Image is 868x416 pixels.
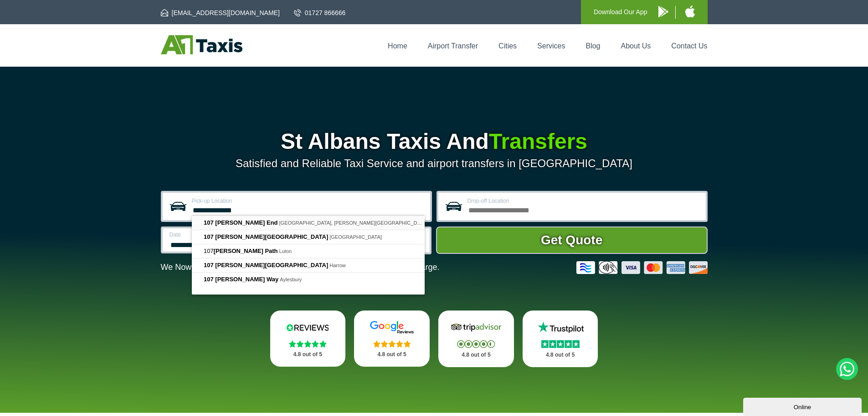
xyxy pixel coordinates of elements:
label: Date [169,232,287,237]
img: A1 Taxis St Albans LTD [161,35,242,54]
span: Transfers [489,129,587,153]
span: Luton [279,248,292,254]
p: Download Our App [594,6,647,18]
p: 4.8 out of 5 [280,349,336,360]
p: Satisfied and Reliable Taxi Service and airport transfers in [GEOGRAPHIC_DATA] [161,157,708,170]
span: Harrow [329,263,345,268]
span: [GEOGRAPHIC_DATA], [PERSON_NAME][GEOGRAPHIC_DATA] [279,220,428,226]
a: Blog [586,42,600,50]
a: Home [388,42,407,50]
img: A1 Taxis Android App [658,6,668,17]
span: 107 [204,276,214,283]
a: Trustpilot Stars 4.8 out of 5 [523,311,598,367]
a: Tripadvisor Stars 4.8 out of 5 [438,311,514,367]
img: Stars [457,340,495,348]
img: A1 Taxis iPhone App [685,5,695,17]
p: 4.8 out of 5 [364,349,420,360]
img: Tripadvisor [449,321,503,334]
span: [PERSON_NAME] End [215,219,277,226]
a: About Us [621,42,651,50]
img: Trustpilot [533,321,588,334]
span: [GEOGRAPHIC_DATA] [329,234,382,240]
a: Contact Us [671,42,707,50]
a: Google Stars 4.8 out of 5 [354,311,430,367]
span: [PERSON_NAME] Way [215,276,278,283]
p: 4.8 out of 5 [448,349,504,361]
span: 107 [204,247,279,254]
img: Stars [373,340,411,348]
iframe: chat widget [743,396,863,416]
p: We Now Accept Card & Contactless Payment In [161,263,440,272]
span: [PERSON_NAME] Path [214,247,278,254]
img: Reviews.io [280,321,335,334]
span: 107 [204,219,214,226]
label: Pick-up Location [192,198,425,204]
span: Aylesbury [280,277,302,282]
a: Cities [498,42,517,50]
a: 01727 866666 [294,8,346,17]
img: Stars [289,340,327,348]
img: Stars [541,340,580,348]
span: 107 [204,262,214,269]
img: Credit And Debit Cards [576,261,708,274]
p: 4.8 out of 5 [533,349,588,361]
button: Get Quote [436,226,708,254]
a: Airport Transfer [428,42,478,50]
a: Services [537,42,565,50]
a: Reviews.io Stars 4.8 out of 5 [270,311,346,367]
a: [EMAIL_ADDRESS][DOMAIN_NAME] [161,8,280,17]
span: [PERSON_NAME][GEOGRAPHIC_DATA] [215,262,328,269]
h1: St Albans Taxis And [161,131,708,153]
span: [PERSON_NAME][GEOGRAPHIC_DATA] [215,233,328,240]
span: 107 [204,233,214,240]
label: Drop-off Location [467,198,700,204]
img: Google [365,321,419,334]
